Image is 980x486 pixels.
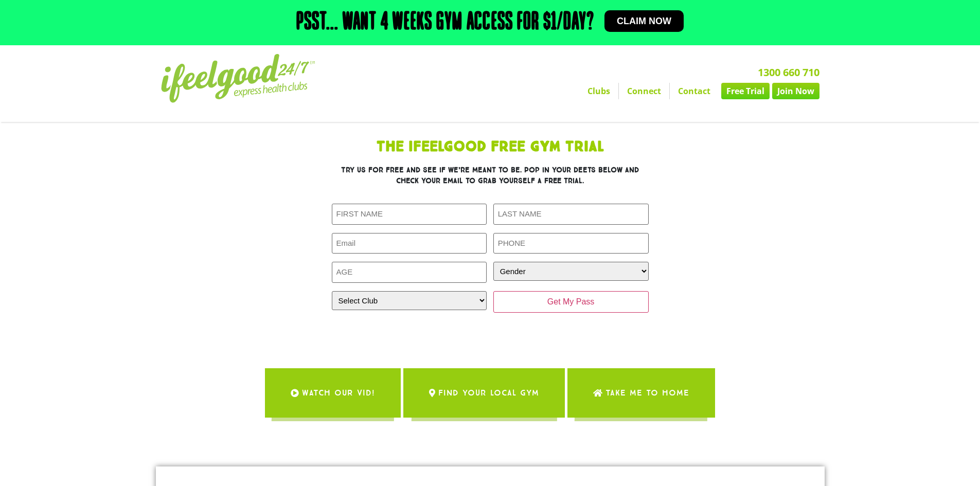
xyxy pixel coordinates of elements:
h1: The IfeelGood Free Gym Trial [264,140,717,154]
a: Clubs [579,83,618,99]
a: Find Your Local Gym [403,368,565,418]
a: Free Trial [721,83,770,99]
input: PHONE [493,233,649,254]
a: Contact [670,83,719,99]
a: 1300 660 710 [758,65,819,79]
a: Join Now [772,83,819,99]
span: WATCH OUR VID! [302,379,375,407]
a: Claim now [604,10,684,32]
a: WATCH OUR VID! [265,368,401,418]
span: Claim now [617,16,671,26]
a: Take me to Home [567,368,715,418]
h2: Psst... Want 4 weeks gym access for $1/day? [296,10,594,35]
span: Find Your Local Gym [438,379,539,407]
input: LAST NAME [493,204,649,225]
a: Connect [619,83,669,99]
input: Email [332,233,487,254]
input: AGE [332,262,487,283]
h3: Try us for free and see if we’re meant to be. Pop in your deets below and check your email to gra... [332,165,649,186]
input: FIRST NAME [332,204,487,225]
nav: Menu [395,83,819,99]
span: Take me to Home [605,379,689,407]
input: Get My Pass [493,291,649,313]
